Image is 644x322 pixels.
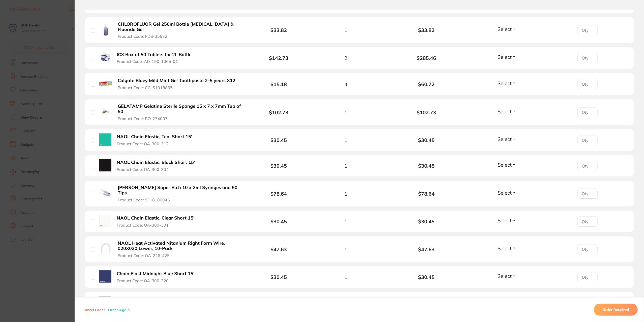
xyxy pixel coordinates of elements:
input: Qty [577,79,598,89]
input: Qty [577,161,598,171]
span: Product Code: OA-226-425 [118,253,170,258]
span: 1 [344,246,347,252]
span: Select [498,136,512,142]
button: CHLOROFLUOR Gel 250ml Bottle [MEDICAL_DATA] & Fluoride Gel Product Code: PDS-35532 [116,21,244,39]
button: Select [496,54,518,60]
b: NAOL Chain Elastic, Teal Short 15' [117,134,192,139]
button: NAOL Chain Elastic, Teal Short 15' Product Code: OA-300-312 [115,134,197,146]
span: Product Code: OA-300-312 [117,141,169,146]
button: Order Again [107,307,131,312]
b: CHLOROFLUOR Gel 250ml Bottle [MEDICAL_DATA] & Fluoride Gel [118,22,243,32]
span: Select [498,245,512,252]
span: Product Code: RO-274007 [118,116,168,121]
span: Select [498,80,512,86]
span: 1 [344,137,347,143]
button: Select [496,80,518,86]
span: Product Code: OA-300-320 [117,278,169,283]
b: ICX Box of 50 Tablets for 2L Bottle [117,52,192,57]
input: Qty [577,244,598,254]
button: Cancel Order [81,307,107,312]
span: 1 [344,274,347,280]
button: Chain Elast Midnight Blue Short 15' Product Code: OA-300-320 [115,271,200,283]
b: $102.73 [269,109,288,116]
b: NAOL Chain Elastic, Silver Short 15' [117,297,195,302]
span: Select [498,26,512,32]
button: Select [496,136,518,142]
span: Product Code: OA-300-301 [117,223,169,227]
b: $102.73 [386,110,467,115]
input: Qty [577,272,598,282]
b: $285.46 [386,55,467,61]
span: Select [498,162,512,168]
button: GELATAMP Gelatine Sterile Sponge 15 x 7 x 7mm Tub of 50 Product Code: RO-274007 [116,103,244,121]
img: HENRY SCHEIN Super Etch 10 x 2ml Syringes and 50 Tips [99,187,112,200]
b: [PERSON_NAME] Super Etch 10 x 2ml Syringes and 50 Tips [118,185,243,195]
input: Qty [577,135,598,145]
button: Select [496,162,518,168]
b: Colgate Bluey Mild Mint Gel Toothpaste 2-5 years X12 [118,78,235,83]
span: Product Code: AD-190-1065-01 [117,59,178,64]
img: Chain Elast Midnight Blue Short 15' [99,270,111,283]
b: $78.64 [386,191,467,197]
b: NAOL Chain Elastic, Black Short 15' [117,160,195,165]
img: NAOL Chain Elastic, Black Short 15' [99,159,111,171]
b: $30.45 [386,163,467,169]
span: Select [498,108,512,115]
span: 1 [344,219,347,224]
button: Select [496,190,518,196]
button: NAOL Heat Activated Nitanium Right Form Wire, 020X020 Lower, 10-Pack Product Code: OA-226-425 [116,240,244,258]
span: Select [498,217,512,224]
b: NAOL Heat Activated Nitanium Right Form Wire, 020X020 Lower, 10-Pack [118,241,243,251]
button: Select [496,26,518,32]
span: 1 [344,110,347,115]
button: NAOL Chain Elastic, Silver Short 15' Product Code: OA-300-302 [115,297,201,309]
b: $30.45 [270,274,287,280]
button: NAOL Chain Elastic, Clear Short 15' Product Code: OA-300-301 [115,215,200,228]
button: [PERSON_NAME] Super Etch 10 x 2ml Syringes and 50 Tips Product Code: SD-8100046 [116,185,244,202]
button: Select [496,217,518,224]
b: $30.45 [270,163,287,169]
input: Qty [577,107,598,117]
span: 1 [344,27,347,33]
span: Product Code: PDS-35532 [118,34,167,39]
button: Select [496,245,518,252]
span: Product Code: SD-8100046 [118,198,170,202]
span: Select [498,54,512,60]
button: Select [496,108,518,115]
b: $15.18 [270,81,287,87]
b: GELATAMP Gelatine Sterile Sponge 15 x 7 x 7mm Tub of 50 [118,104,243,114]
img: ICX Box of 50 Tablets for 2L Bottle [99,51,111,64]
button: Colgate Bluey Mild Mint Gel Toothpaste 2-5 years X12 Product Code: CG-61018835 [116,78,240,90]
input: Qty [577,189,598,199]
b: $30.45 [386,137,467,143]
b: $30.45 [386,219,467,224]
img: NAOL Chain Elastic, Clear Short 15' [99,215,111,227]
span: 4 [344,81,347,87]
span: 1 [344,163,347,169]
button: Order Received [594,304,638,316]
span: 2 [344,55,347,61]
b: Chain Elast Midnight Blue Short 15' [117,271,194,276]
b: $33.82 [386,27,467,33]
b: $142.73 [269,55,288,61]
img: NAOL Chain Elastic, Silver Short 15' [99,296,111,308]
button: NAOL Chain Elastic, Black Short 15' Product Code: OA-300-304 [115,160,200,172]
img: NAOL Heat Activated Nitanium Right Form Wire, 020X020 Lower, 10-Pack [99,242,112,256]
input: Qty [577,217,598,227]
b: $60.72 [386,81,467,87]
span: Select [498,273,512,279]
span: Select [498,190,512,196]
b: NAOL Chain Elastic, Clear Short 15' [117,216,194,221]
b: $47.63 [270,246,287,253]
img: Colgate Bluey Mild Mint Gel Toothpaste 2-5 years X12 [99,77,112,90]
img: GELATAMP Gelatine Sterile Sponge 15 x 7 x 7mm Tub of 50 [99,105,112,119]
button: ICX Box of 50 Tablets for 2L Bottle Product Code: AD-190-1065-01 [115,52,197,64]
button: Select [496,273,518,279]
b: $33.82 [270,27,287,33]
b: $30.45 [386,274,467,280]
b: $30.45 [270,218,287,225]
b: $47.63 [386,246,467,252]
input: Qty [577,25,598,35]
span: 1 [344,191,347,197]
span: Product Code: CG-61018835 [118,85,173,90]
